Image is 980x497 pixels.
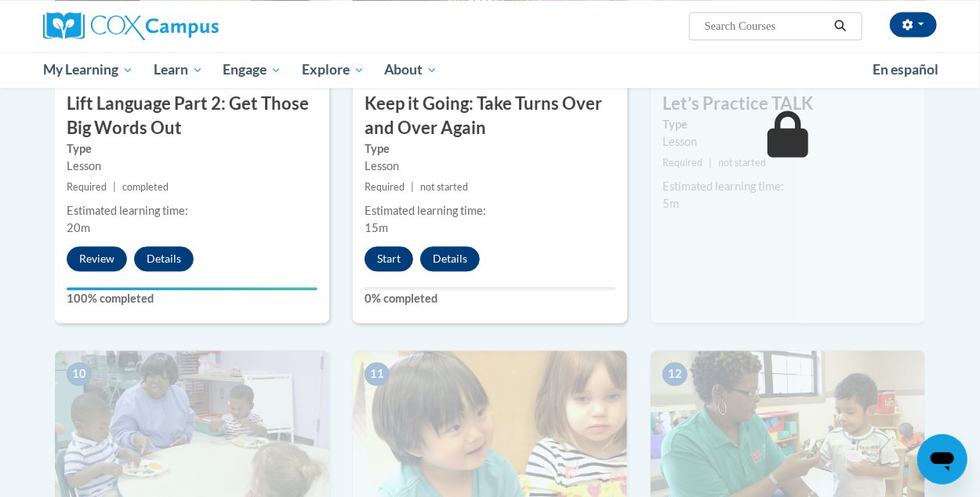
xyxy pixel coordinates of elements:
span: En español [873,61,938,78]
div: Lesson [67,158,318,175]
a: Learn [143,52,213,88]
span: | [411,181,414,193]
h3: Let’s Practice TALK [651,92,925,116]
span: Required [67,181,107,193]
label: Type [662,116,913,133]
span: Learn [154,60,203,79]
a: En español [862,53,949,86]
span: 12 [662,362,688,386]
input: Search Courses [703,16,829,35]
span: About [384,60,437,79]
div: Estimated learning time: [662,178,913,195]
button: Details [420,246,480,271]
span: completed [122,181,169,193]
span: Required [365,181,405,193]
button: Details [134,246,194,271]
span: 20m [67,221,90,234]
h3: Lift Language Part 2: Get Those Big Words Out [55,92,329,140]
a: About [375,52,448,88]
span: | [113,181,116,193]
span: 15m [365,221,388,234]
div: Main menu [31,52,949,88]
div: Estimated learning time: [67,202,318,219]
button: Search [829,16,852,35]
span: My Learning [43,60,133,79]
a: Explore [292,52,375,88]
div: Your progress [67,287,318,290]
span: 11 [365,362,390,386]
button: Start [365,246,413,271]
h3: Keep it Going: Take Turns Over and Over Again [353,92,627,140]
label: Type [365,140,615,158]
span: not started [420,181,468,193]
span: Engage [223,60,281,79]
span: not started [718,157,766,169]
iframe: Button to launch messaging window [917,434,967,484]
span: 10 [67,362,92,386]
div: Lesson [662,133,913,151]
button: Account Settings [890,12,937,37]
a: My Learning [33,52,143,88]
span: Required [662,157,702,169]
img: Cox Campus [43,12,219,40]
a: Engage [212,52,292,88]
label: 100% completed [67,290,318,307]
a: Cox Campus [43,12,325,40]
span: Explore [302,60,365,79]
button: Review [67,246,127,271]
label: Type [67,140,318,158]
span: | [709,157,712,169]
label: 0% completed [365,290,615,307]
div: Estimated learning time: [365,202,615,219]
div: Lesson [365,158,615,175]
span: 5m [662,197,679,210]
